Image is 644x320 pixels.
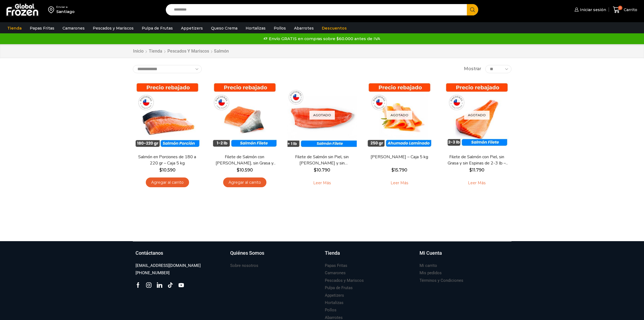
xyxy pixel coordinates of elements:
a: Pollos [325,306,336,314]
a: Camarones [325,269,346,277]
a: Filete de Salmón con [PERSON_NAME], sin Grasa y sin Espinas 1-2 lb – Caja 10 Kg [213,154,276,166]
a: Camarones [60,23,87,33]
button: Search button [467,4,478,15]
div: Santiago [56,9,75,14]
a: Quiénes Somos [230,250,319,262]
a: Queso Crema [208,23,240,33]
a: Iniciar sesión [573,4,606,15]
h3: Hortalizas [325,300,344,306]
a: Hortalizas [243,23,268,33]
a: Contáctanos [136,250,225,262]
span: $ [237,167,239,173]
h3: Mis pedidos [420,270,442,276]
a: Mis pedidos [420,269,442,277]
a: Filete de Salmón con Piel, sin Grasa y sin Espinas de 2-3 lb – Premium – Caja 10 kg [445,154,508,166]
a: Papas Fritas [27,23,57,33]
a: Pollos [271,23,289,33]
a: Mi carrito [420,262,437,269]
h3: [PHONE_NUMBER] [136,270,170,276]
a: [EMAIL_ADDRESS][DOMAIN_NAME] [136,262,201,269]
h1: Salmón [214,49,229,54]
a: Leé más sobre “Filete de Salmón con Piel, sin Grasa y sin Espinas de 2-3 lb - Premium - Caja 10 kg” [460,177,494,189]
a: [PHONE_NUMBER] [136,269,170,277]
p: Agotado [464,111,490,119]
p: Agotado [309,111,335,119]
a: [PERSON_NAME] – Caja 5 kg [368,154,430,160]
a: Appetizers [178,23,206,33]
h3: Papas Fritas [325,263,347,269]
h3: Mi Cuenta [420,250,442,257]
h3: Pollos [325,307,336,313]
a: Filete de Salmón sin Piel, sin [PERSON_NAME] y sin [PERSON_NAME] – Caja 10 Kg [291,154,353,166]
a: Pescados y Mariscos [90,23,136,33]
h3: Sobre nosotros [230,263,258,269]
span: $ [469,167,472,173]
a: Sobre nosotros [230,262,258,269]
h3: Camarones [325,270,346,276]
a: Papas Fritas [325,262,347,269]
a: Appetizers [325,292,344,299]
span: 0 [618,6,622,10]
a: Tienda [148,48,163,54]
a: Leé más sobre “Salmón Ahumado Laminado - Caja 5 kg” [382,177,417,189]
a: Hortalizas [325,299,344,306]
span: $ [159,167,162,173]
nav: Breadcrumb [133,48,229,54]
a: Salmón en Porciones de 180 a 220 gr – Caja 5 kg [136,154,198,166]
a: Agregar al carrito: “Salmón en Porciones de 180 a 220 gr - Caja 5 kg” [146,177,189,188]
span: Iniciar sesión [579,7,606,12]
h3: Mi carrito [420,263,437,269]
a: Términos y Condiciones [420,277,463,284]
h3: Pescados y Mariscos [325,278,364,283]
bdi: 10.790 [314,167,330,173]
a: Pescados y Mariscos [167,48,209,54]
a: Abarrotes [291,23,316,33]
h3: [EMAIL_ADDRESS][DOMAIN_NAME] [136,263,201,269]
h3: Tienda [325,250,340,257]
bdi: 10.590 [159,167,176,173]
h3: Pulpa de Frutas [325,285,353,291]
img: address-field-icon.svg [48,5,56,14]
bdi: 10.590 [237,167,253,173]
a: Inicio [133,48,144,54]
span: Carrito [622,7,637,12]
h3: Términos y Condiciones [420,278,463,283]
a: Pulpa de Frutas [325,284,353,292]
span: Mostrar [464,66,481,72]
a: Descuentos [319,23,349,33]
a: Leé más sobre “Filete de Salmón sin Piel, sin Grasa y sin Espinas – Caja 10 Kg” [305,177,339,189]
h3: Contáctanos [136,250,163,257]
bdi: 11.790 [469,167,484,173]
a: Tienda [5,23,24,33]
a: Mi Cuenta [420,250,509,262]
bdi: 15.790 [391,167,407,173]
div: Enviar a [56,5,75,9]
a: Pescados y Mariscos [325,277,364,284]
h3: Quiénes Somos [230,250,264,257]
a: 0 Carrito [612,4,639,16]
a: Agregar al carrito: “Filete de Salmón con Piel, sin Grasa y sin Espinas 1-2 lb – Caja 10 Kg” [223,177,266,188]
a: Pulpa de Frutas [139,23,176,33]
p: Agotado [387,111,412,119]
h3: Appetizers [325,293,344,298]
span: $ [391,167,394,173]
a: Tienda [325,250,414,262]
select: Pedido de la tienda [133,65,202,73]
span: $ [314,167,316,173]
